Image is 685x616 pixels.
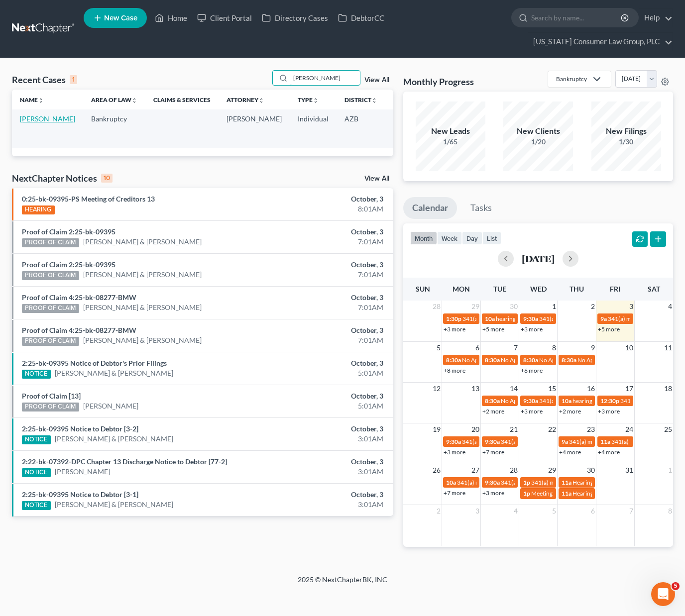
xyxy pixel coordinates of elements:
[298,96,319,103] a: Typeunfold_more
[559,408,581,415] a: +2 more
[651,582,675,606] iframe: Intercom live chat
[22,337,79,346] div: PROOF OF CLAIM
[59,575,626,593] div: 2025 © NextChapterBK, INC
[485,438,500,445] span: 9:30a
[257,9,333,27] a: Directory Cases
[337,109,385,148] td: AZB
[590,505,596,517] span: 6
[521,325,543,333] a: +3 more
[403,197,457,219] a: Calendar
[528,33,673,51] a: [US_STATE] Consumer Law Group, PLC
[270,457,384,467] div: October, 3
[101,174,113,183] div: 10
[462,438,611,445] span: 341(a) meeting for [PERSON_NAME] & [PERSON_NAME]
[258,98,264,103] i: unfold_more
[313,98,319,103] i: unfold_more
[333,9,389,27] a: DebtorCC
[83,270,202,280] a: [PERSON_NAME] & [PERSON_NAME]
[364,175,389,182] a: View All
[559,448,581,456] a: +4 more
[591,125,661,137] div: New Filings
[83,237,202,247] a: [PERSON_NAME] & [PERSON_NAME]
[586,383,596,395] span: 16
[22,490,138,499] a: 2:25-bk-09395 Notice to Debtor [3-1]
[470,301,480,312] span: 29
[610,285,620,293] span: Fri
[482,489,504,497] a: +3 more
[436,505,442,517] span: 2
[590,301,596,312] span: 2
[446,315,461,322] span: 1:30p
[446,356,461,364] span: 8:30a
[270,391,384,401] div: October, 3
[523,479,530,486] span: 1p
[83,401,138,411] a: [PERSON_NAME]
[470,464,480,476] span: 27
[444,448,465,456] a: +3 more
[457,479,606,486] span: 341(a) meeting for [PERSON_NAME] & [PERSON_NAME]
[22,457,227,466] a: 2:22-bk-07392-DPC Chapter 13 Discharge Notice to Debtor [77-2]
[22,205,55,214] div: HEARING
[344,96,377,103] a: Districtunfold_more
[22,271,79,280] div: PROOF OF CLAIM
[270,434,384,444] div: 3:01AM
[432,423,442,435] span: 19
[503,125,573,137] div: New Clients
[385,109,435,148] td: 13
[663,342,673,354] span: 11
[547,464,557,476] span: 29
[22,403,79,411] div: PROOF OF CLAIM
[403,76,474,88] h3: Monthly Progress
[22,435,51,444] div: NOTICE
[572,397,649,405] span: hearing for [PERSON_NAME]
[38,98,44,103] i: unfold_more
[513,342,519,354] span: 7
[22,326,136,334] a: Proof of Claim 4:25-bk-08277-BMW
[562,356,576,364] span: 8:30a
[591,137,661,147] div: 1/30
[523,397,538,405] span: 9:30a
[192,9,257,27] a: Client Portal
[22,424,138,433] a: 2:25-bk-09395 Notice to Debtor [3-2]
[446,479,456,486] span: 10a
[470,423,480,435] span: 20
[371,98,377,103] i: unfold_more
[509,301,519,312] span: 30
[539,356,585,364] span: No Appointments
[462,231,482,245] button: day
[22,468,51,477] div: NOTICE
[482,408,504,415] a: +2 more
[270,194,384,204] div: October, 3
[22,260,115,269] a: Proof of Claim 2:25-bk-09395
[22,359,167,367] a: 2:25-bk-09395 Notice of Debtor's Prior Filings
[547,383,557,395] span: 15
[501,356,547,364] span: No Appointments
[83,303,202,312] a: [PERSON_NAME] & [PERSON_NAME]
[600,315,607,322] span: 9a
[104,14,137,22] span: New Case
[270,227,384,237] div: October, 3
[270,500,384,510] div: 3:01AM
[639,9,673,27] a: Help
[444,325,465,333] a: +3 more
[416,125,485,137] div: New Leads
[270,424,384,434] div: October, 3
[667,464,673,476] span: 1
[55,368,173,378] a: [PERSON_NAME] & [PERSON_NAME]
[461,197,501,219] a: Tasks
[624,464,634,476] span: 31
[628,301,634,312] span: 3
[462,356,508,364] span: No Appointments
[551,301,557,312] span: 1
[628,505,634,517] span: 7
[556,75,587,83] div: Bankruptcy
[485,315,495,322] span: 10a
[569,438,665,445] span: 341(a) meeting for [PERSON_NAME]
[55,467,110,477] a: [PERSON_NAME]
[509,464,519,476] span: 28
[446,438,461,445] span: 9:30a
[648,285,660,293] span: Sat
[470,383,480,395] span: 13
[432,383,442,395] span: 12
[12,172,113,184] div: NextChapter Notices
